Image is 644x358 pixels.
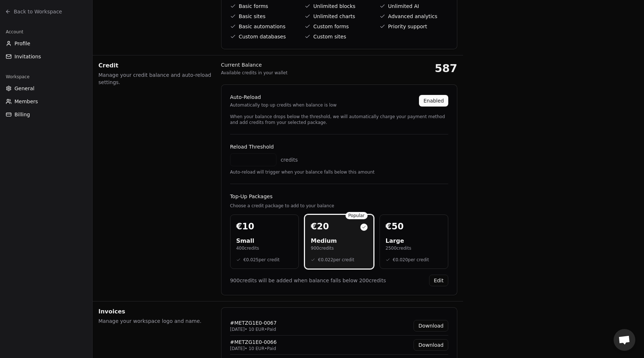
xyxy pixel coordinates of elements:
[311,237,367,245] div: Medium
[318,257,354,263] span: € 0.022 per credit
[305,215,373,269] button: Popular€20Medium900credits€0.022per credit
[429,275,448,286] button: Edit
[3,109,89,120] button: Billing
[311,221,329,232] span: € 20
[380,215,448,269] button: €50Large2500credits€0.020per credit
[230,102,337,108] p: Automatically top up credits when balance is low
[14,111,30,118] span: Billing
[311,245,367,251] div: 900 credits
[388,3,419,10] span: Unlimited AI
[230,346,277,351] span: [DATE] • 10 EUR • Paid
[3,96,89,107] button: Members
[3,6,89,17] a: Back to Workspace
[281,156,298,163] span: credits
[230,319,277,326] span: # METZG1E0-0067
[313,3,355,10] span: Unlimited blocks
[98,307,212,316] h2: Invoices
[98,61,212,70] h2: Credit
[239,3,268,10] span: Basic forms
[313,33,346,40] span: Custom sites
[414,320,448,332] a: Download
[221,70,288,76] p: Available credits in your wallet
[243,257,280,263] span: € 0.025 per credit
[239,13,266,20] span: Basic sites
[239,33,286,40] span: Custom databases
[230,193,448,200] h3: Top-Up Packages
[14,85,34,92] span: General
[346,212,368,219] div: Popular
[230,203,448,209] p: Choose a credit package to add to your balance
[3,26,89,38] div: Account
[386,237,442,245] div: Large
[14,98,38,105] span: Members
[388,23,427,30] span: Priority support
[230,114,448,125] p: When your balance drops below the threshold, we will automatically charge your payment method and...
[14,8,62,15] span: Back to Workspace
[393,257,429,263] span: € 0.020 per credit
[3,71,89,83] div: Workspace
[230,93,337,101] label: Auto-Reload
[388,13,437,20] span: Advanced analytics
[221,61,288,68] h3: Current Balance
[98,71,212,86] p: Manage your credit balance and auto-reload settings.
[239,23,285,30] span: Basic automations
[14,53,41,60] span: Invitations
[230,277,386,284] div: 900 credits will be added when balance falls below 200 credits
[230,326,277,332] span: [DATE] • 10 EUR • Paid
[230,143,448,150] label: Reload Threshold
[386,221,404,232] span: € 50
[230,338,277,346] span: # METZG1E0-0066
[3,38,89,49] button: Profile
[386,245,442,251] div: 2500 credits
[313,23,349,30] span: Custom forms
[98,317,212,325] p: Manage your workspace logo and name.
[236,245,293,251] div: 400 credits
[230,215,299,269] button: €10Small400credits€0.025per credit
[236,221,254,232] span: € 10
[435,62,457,75] div: 587
[614,329,635,351] div: Open chat
[414,339,448,351] a: Download
[3,51,89,62] button: Invitations
[230,169,448,175] p: Auto-reload will trigger when your balance falls below this amount
[3,83,89,94] button: General
[236,237,293,245] div: Small
[419,95,448,107] button: Enabled
[14,40,30,47] span: Profile
[313,13,355,20] span: Unlimited charts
